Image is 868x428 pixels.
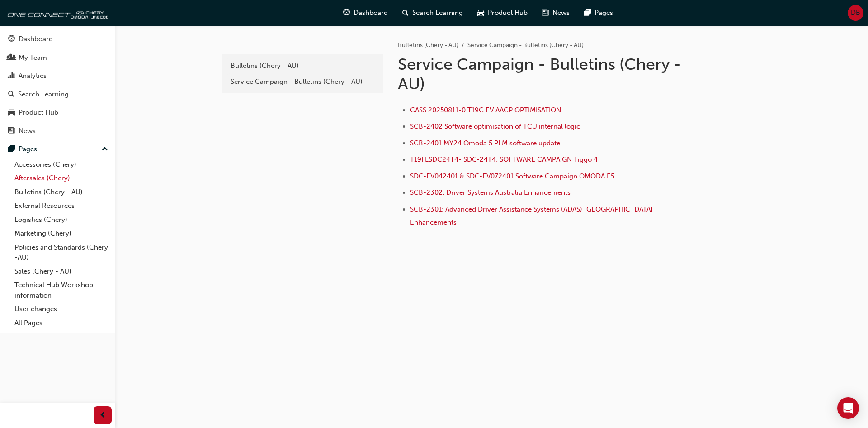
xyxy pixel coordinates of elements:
a: Marketing (Chery) [11,226,112,240]
a: Service Campaign - Bulletins (Chery - AU) [226,74,380,90]
span: car-icon [8,109,15,117]
a: Bulletins (Chery - AU) [226,58,380,74]
a: Aftersales (Chery) [11,171,112,185]
div: Pages [19,144,37,154]
a: Policies and Standards (Chery -AU) [11,240,112,264]
a: SCB-2301: Advanced Driver Assistance Systems (ADAS) [GEOGRAPHIC_DATA] Enhancements [410,205,655,226]
div: Analytics [19,71,47,81]
a: Dashboard [4,31,112,48]
a: T19FLSDC24T4- SDC-24T4: SOFTWARE CAMPAIGN Tiggo 4 [410,155,598,164]
a: User changes [11,302,112,316]
span: guage-icon [343,7,350,19]
div: News [19,126,36,136]
a: External Resources [11,199,112,213]
span: search-icon [8,91,14,99]
div: Service Campaign - Bulletins (Chery - AU) [231,77,375,87]
span: up-icon [102,144,108,155]
span: guage-icon [8,35,15,43]
a: CASS 20250811-0 T19C EV AACP OPTIMISATION [410,106,561,114]
a: Sales (Chery - AU) [11,264,112,279]
a: pages-iconPages [577,4,620,22]
div: Open Intercom Messenger [837,397,859,419]
div: Bulletins (Chery - AU) [231,61,375,71]
a: Bulletins (Chery - AU) [398,41,458,49]
span: News [552,8,570,18]
span: Dashboard [354,8,388,18]
a: SCB-2302: Driver Systems Australia Enhancements [410,188,571,197]
button: DB [848,5,863,21]
a: guage-iconDashboard [336,4,395,22]
div: Product Hub [19,107,58,118]
a: SDC-EV042401 & SDC-EV072401 Software Campaign OMODA E5 [410,172,614,180]
a: My Team [4,49,112,66]
span: people-icon [8,54,15,62]
a: search-iconSearch Learning [395,4,470,22]
div: Dashboard [19,34,53,44]
span: Product Hub [488,8,528,18]
a: car-iconProduct Hub [470,4,535,22]
span: search-icon [402,7,409,19]
a: Search Learning [4,86,112,103]
h1: Service Campaign - Bulletins (Chery - AU) [398,54,694,94]
span: pages-icon [8,145,15,154]
button: Pages [4,141,112,158]
button: DashboardMy TeamAnalyticsSearch LearningProduct HubNews [4,29,112,141]
a: SCB-2401 MY24 Omoda 5 PLM software update [410,139,560,147]
span: Search Learning [412,8,463,18]
a: All Pages [11,316,112,330]
span: prev-icon [99,410,106,421]
a: News [4,123,112,139]
span: Pages [594,8,613,18]
a: SCB-2402 Software optimisation of TCU internal logic [410,122,580,130]
span: news-icon [8,127,15,135]
a: Bulletins (Chery - AU) [11,185,112,199]
span: DB [851,8,860,18]
a: Accessories (Chery) [11,158,112,172]
span: chart-icon [8,72,15,80]
div: Search Learning [18,89,69,100]
img: oneconnect [5,4,108,22]
span: news-icon [542,7,549,19]
li: Service Campaign - Bulletins (Chery - AU) [467,40,584,51]
a: Product Hub [4,104,112,121]
a: Technical Hub Workshop information [11,278,112,302]
a: news-iconNews [535,4,577,22]
a: Analytics [4,67,112,84]
a: Logistics (Chery) [11,213,112,227]
span: car-icon [477,7,484,19]
div: My Team [19,53,47,63]
span: pages-icon [584,7,591,19]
